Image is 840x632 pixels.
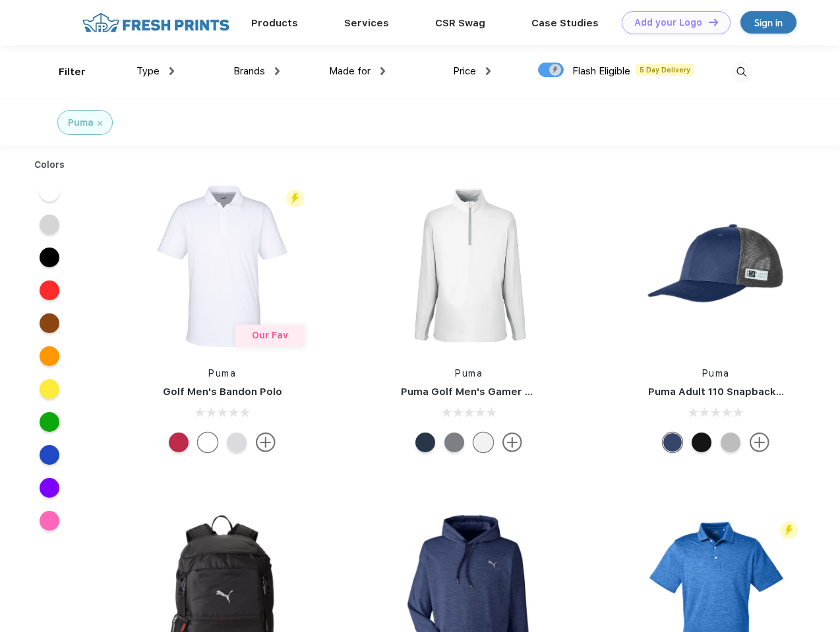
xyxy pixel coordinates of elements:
[256,433,276,452] img: more.svg
[169,67,174,75] img: dropdown.png
[636,64,694,76] span: 5 Day Delivery
[473,433,493,452] div: Bright White
[24,158,75,172] div: Colors
[344,17,389,29] a: Services
[401,386,609,398] a: Puma Golf Men's Gamer Golf Quarter-Zip
[252,330,288,340] span: Our Fav
[98,121,102,126] img: filter_cancel.svg
[198,433,218,452] div: Bright White
[721,433,740,452] div: Quarry with Brt Whit
[275,67,280,75] img: dropdown.png
[59,65,86,80] div: Filter
[169,433,189,452] div: Ski Patrol
[455,368,483,379] a: Puma
[444,433,464,452] div: Quiet Shade
[502,433,522,452] img: more.svg
[572,65,630,77] span: Flash Eligible
[663,433,682,452] div: Peacoat with Qut Shd
[136,65,160,77] span: Type
[731,61,752,83] img: desktop_search.svg
[208,368,236,379] a: Puma
[634,17,702,28] div: Add your Logo
[163,386,282,398] a: Golf Men's Bandon Polo
[415,433,435,452] div: Navy Blazer
[329,65,371,77] span: Made for
[453,65,476,77] span: Price
[68,116,94,130] div: Puma
[135,178,310,354] img: func=resize&h=266
[78,11,233,34] img: fo%20logo%202.webp
[780,521,798,539] img: flash_active_toggle.svg
[380,67,385,75] img: dropdown.png
[486,67,491,75] img: dropdown.png
[740,11,796,34] a: Sign in
[628,178,804,354] img: func=resize&h=266
[227,433,247,452] div: High Rise
[702,368,730,379] a: Puma
[754,15,783,30] div: Sign in
[233,65,265,77] span: Brands
[709,18,718,26] img: DT
[692,433,711,452] div: Pma Blk with Pma Blk
[381,178,556,354] img: func=resize&h=266
[251,17,298,29] a: Products
[286,190,304,207] img: flash_active_toggle.svg
[435,17,485,29] a: CSR Swag
[750,433,769,452] img: more.svg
